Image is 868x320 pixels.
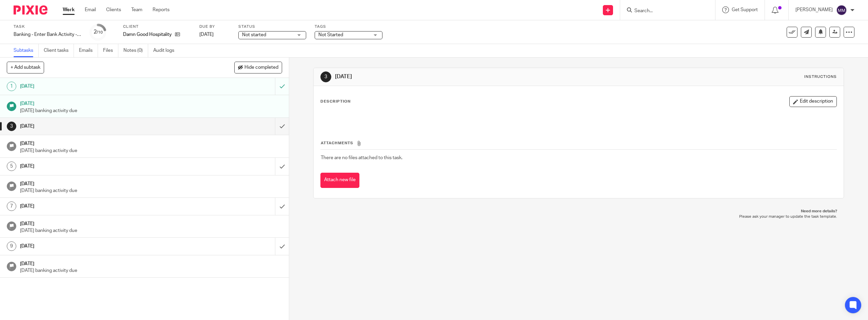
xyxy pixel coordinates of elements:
[7,82,16,91] div: 1
[20,81,185,91] h1: [DATE]
[318,33,343,37] span: Not Started
[63,6,75,13] a: Work
[7,62,44,73] button: + Add subtask
[7,241,16,251] div: 9
[106,6,121,13] a: Clients
[14,5,47,15] img: Pixie
[20,241,185,251] h1: [DATE]
[20,219,282,227] h1: [DATE]
[44,44,74,57] a: Client tasks
[199,24,230,29] label: Due by
[315,24,382,29] label: Tags
[123,24,191,29] label: Client
[123,44,148,57] a: Notes (0)
[20,161,185,171] h1: [DATE]
[20,227,282,234] p: [DATE] banking activity due
[20,187,282,194] p: [DATE] banking activity due
[320,173,359,188] button: Attach new file
[789,96,837,107] button: Edit description
[20,259,282,267] h1: [DATE]
[20,121,185,131] h1: [DATE]
[244,65,278,70] span: Hide completed
[103,44,118,57] a: Files
[320,214,837,219] p: Please ask your manager to update the task template.
[14,31,81,38] div: Banking - Enter Bank Activity - week 33
[131,6,142,13] a: Team
[97,30,103,34] small: /10
[836,5,847,16] img: svg%3E
[321,155,402,160] span: There are no files attached to this task.
[320,99,351,104] p: Description
[320,209,837,214] p: Need more details?
[321,141,353,145] span: Attachments
[79,44,98,57] a: Emails
[634,8,695,14] input: Search
[7,122,16,131] div: 3
[234,62,282,73] button: Hide completed
[242,33,266,37] span: Not started
[20,201,185,211] h1: [DATE]
[804,74,837,80] div: Instructions
[20,99,282,107] h1: [DATE]
[20,107,282,114] p: [DATE] banking activity due
[795,6,833,13] p: [PERSON_NAME]
[85,6,96,13] a: Email
[20,147,282,154] p: [DATE] banking activity due
[153,6,170,13] a: Reports
[20,267,282,274] p: [DATE] banking activity due
[199,32,214,37] span: [DATE]
[14,24,81,29] label: Task
[7,201,16,211] div: 7
[7,162,16,171] div: 5
[94,28,103,36] div: 2
[238,24,306,29] label: Status
[335,73,593,80] h1: [DATE]
[153,44,179,57] a: Audit logs
[123,31,172,38] p: Damn Good Hospitality
[20,138,282,147] h1: [DATE]
[20,179,282,187] h1: [DATE]
[732,7,758,12] span: Get Support
[14,44,39,57] a: Subtasks
[320,71,331,82] div: 3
